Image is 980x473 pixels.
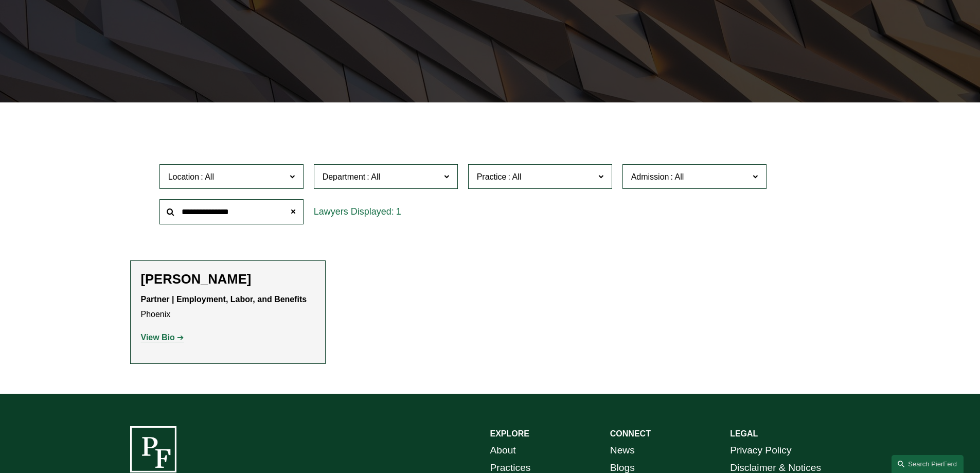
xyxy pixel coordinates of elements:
a: News [610,442,635,460]
span: Department [323,172,366,181]
strong: CONNECT [610,429,651,438]
span: Practice [477,172,507,181]
strong: LEGAL [730,429,758,438]
strong: View Bio [141,333,175,342]
a: View Bio [141,333,184,342]
span: 1 [396,206,401,217]
strong: EXPLORE [490,429,529,438]
span: Location [168,172,200,181]
a: About [490,442,516,460]
h2: [PERSON_NAME] [141,271,315,287]
span: Admission [631,172,669,181]
p: Phoenix [141,292,315,322]
a: Search this site [892,455,964,473]
strong: Partner | Employment, Labor, and Benefits [141,295,307,304]
a: Privacy Policy [730,442,791,460]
